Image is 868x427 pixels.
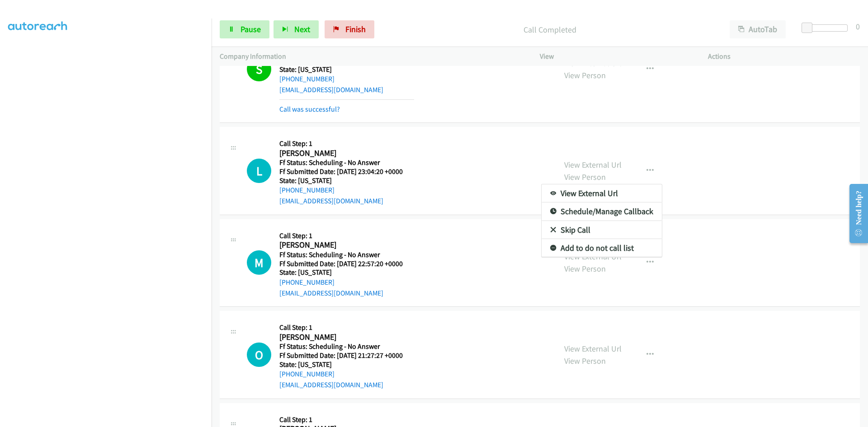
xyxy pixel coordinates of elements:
[247,343,271,367] h1: O
[542,221,662,239] a: Skip Call
[542,184,662,202] a: View External Url
[542,202,662,221] a: Schedule/Manage Callback
[247,250,271,275] h1: M
[542,239,662,257] a: Add to do not call list
[842,178,868,249] iframe: Resource Center
[247,250,271,275] div: The call is yet to be attempted
[247,343,271,367] div: The call is yet to be attempted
